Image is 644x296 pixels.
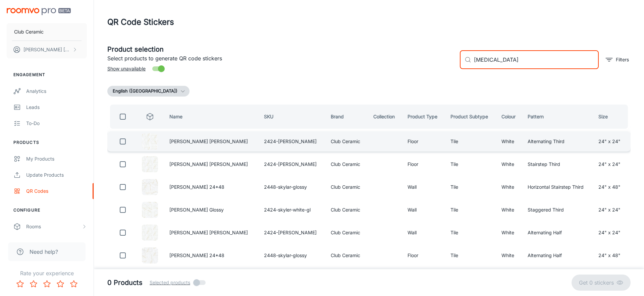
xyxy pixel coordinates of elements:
[26,104,87,111] div: Leads
[593,154,631,174] td: 24" x 24"
[7,8,71,15] img: Roomvo PRO Beta
[496,154,522,174] td: White
[7,41,87,58] button: [PERSON_NAME] [PERSON_NAME]
[150,279,190,286] span: Selected products
[13,277,27,291] button: Rate 1 star
[259,105,326,129] th: SKU
[67,277,80,291] button: Rate 5 star
[107,278,143,288] h5: 0 Products
[445,131,496,152] td: Tile
[164,245,258,265] td: [PERSON_NAME] 24*48
[40,277,54,291] button: Rate 3 star
[593,268,631,288] td: 24" x 24"
[107,44,454,54] h5: Product selection
[107,86,190,97] button: English ([GEOGRAPHIC_DATA])
[23,46,71,53] p: [PERSON_NAME] [PERSON_NAME]
[522,223,593,243] td: Alternating Half
[496,223,522,243] td: White
[259,131,326,152] td: 2424-[PERSON_NAME]
[445,223,496,243] td: Tile
[402,131,445,152] td: Floor
[259,154,326,174] td: 2424-[PERSON_NAME]
[522,105,593,129] th: Pattern
[325,268,368,288] td: Club Ceramic
[593,223,631,243] td: 24" x 24"
[474,50,599,69] input: Search by SKU, brand, collection...
[54,277,67,291] button: Rate 4 star
[522,177,593,197] td: Horizontal Stairstep Third
[445,154,496,174] td: Tile
[5,269,88,277] p: Rate your experience
[445,268,496,288] td: Tile
[164,154,258,174] td: [PERSON_NAME] [PERSON_NAME]
[164,223,258,243] td: [PERSON_NAME] [PERSON_NAME]
[164,131,258,152] td: [PERSON_NAME] [PERSON_NAME]
[7,23,87,41] button: Club Ceramic
[26,187,87,195] div: QR Codes
[496,200,522,220] td: White
[593,200,631,220] td: 24" x 24"
[30,248,58,256] span: Need help?
[26,171,87,179] div: Update Products
[164,177,258,197] td: [PERSON_NAME] 24*48
[604,54,631,65] button: filter
[325,105,368,129] th: Brand
[593,245,631,265] td: 24" x 48"
[402,268,445,288] td: Floor
[445,177,496,197] td: Tile
[325,131,368,152] td: Club Ceramic
[593,177,631,197] td: 24" x 48"
[593,105,631,129] th: Size
[26,120,87,127] div: To-do
[26,223,82,230] div: Rooms
[259,200,326,220] td: 2424-skyler-white-gl
[496,131,522,152] td: White
[496,268,522,288] td: White
[445,200,496,220] td: Tile
[496,105,522,129] th: Colour
[107,54,454,62] p: Select products to generate QR code stickers
[522,154,593,174] td: Stairstep Third
[325,177,368,197] td: Club Ceramic
[593,131,631,152] td: 24" x 24"
[402,223,445,243] td: Wall
[26,87,87,95] div: Analytics
[259,268,326,288] td: 2424-skyler-white-gl
[325,154,368,174] td: Club Ceramic
[368,105,402,129] th: Collection
[616,56,629,63] p: Filters
[496,177,522,197] td: White
[445,105,496,129] th: Product Subtype
[496,245,522,265] td: White
[402,105,445,129] th: Product Type
[522,200,593,220] td: Staggered Third
[14,28,44,36] p: Club Ceramic
[402,154,445,174] td: Floor
[26,155,87,163] div: My Products
[107,65,146,72] span: Show unavailable
[522,245,593,265] td: Alternating Half
[402,245,445,265] td: Floor
[325,245,368,265] td: Club Ceramic
[522,131,593,152] td: Alternating Third
[402,177,445,197] td: Wall
[259,223,326,243] td: 2424-[PERSON_NAME]
[445,245,496,265] td: Tile
[402,200,445,220] td: Wall
[27,277,40,291] button: Rate 2 star
[164,268,258,288] td: [PERSON_NAME] Glossy
[107,16,174,28] h1: QR Code Stickers
[259,245,326,265] td: 2448-skylar-glossy
[325,223,368,243] td: Club Ceramic
[259,177,326,197] td: 2448-skylar-glossy
[164,200,258,220] td: [PERSON_NAME] Glossy
[164,105,258,129] th: Name
[325,200,368,220] td: Club Ceramic
[522,268,593,288] td: Alternating Third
